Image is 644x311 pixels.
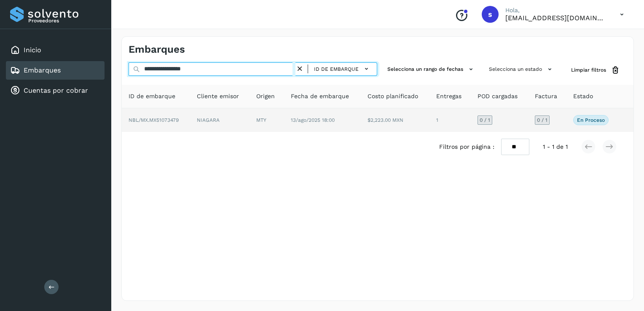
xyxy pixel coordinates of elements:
[24,86,88,94] a: Cuentas por cobrar
[129,92,175,101] span: ID de embarque
[368,92,418,101] span: Costo planificado
[6,81,105,100] div: Cuentas por cobrar
[505,14,606,22] p: sectram23@gmail.com
[480,118,490,123] span: 0 / 1
[436,92,462,101] span: Entregas
[543,142,568,151] span: 1 - 1 de 1
[291,117,335,123] span: 13/ago/2025 18:00
[384,62,479,76] button: Selecciona un rango de fechas
[486,62,558,76] button: Selecciona un estado
[6,61,105,80] div: Embarques
[571,66,606,74] span: Limpiar filtros
[361,108,429,132] td: $2,223.00 MXN
[6,41,105,59] div: Inicio
[535,92,557,101] span: Factura
[439,142,494,151] span: Filtros por página :
[577,117,605,123] p: En proceso
[478,92,518,101] span: POD cargadas
[190,108,250,132] td: NIAGARA
[256,92,275,101] span: Origen
[129,43,185,56] h4: Embarques
[129,117,179,123] span: NBL/MX.MX51073479
[314,65,359,73] span: ID de embarque
[197,92,239,101] span: Cliente emisor
[564,62,627,78] button: Limpiar filtros
[429,108,471,132] td: 1
[24,66,61,74] a: Embarques
[573,92,593,101] span: Estado
[28,18,101,24] p: Proveedores
[311,63,373,75] button: ID de embarque
[537,118,547,123] span: 0 / 1
[24,46,41,54] a: Inicio
[505,7,606,14] p: Hola,
[291,92,349,101] span: Fecha de embarque
[250,108,284,132] td: MTY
